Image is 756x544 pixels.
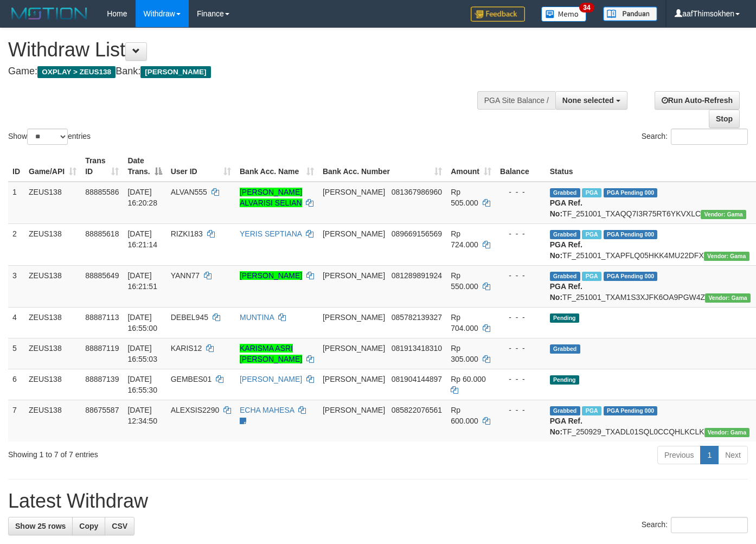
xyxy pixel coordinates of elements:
div: - - - [500,312,541,323]
span: Rp 724.000 [451,229,478,249]
th: Game/API: activate to sort column ascending [24,151,81,182]
span: 88887139 [85,375,119,383]
span: [DATE] 16:21:14 [127,229,157,249]
div: PGA Site Balance / [477,91,555,110]
span: ALVAN555 [171,188,207,196]
span: [DATE] 16:21:51 [127,271,157,291]
label: Search: [642,129,748,145]
h1: Latest Withdraw [8,490,748,512]
span: PGA Pending [604,230,658,239]
span: YANN77 [171,271,200,280]
span: Grabbed [550,406,580,415]
th: Balance [496,151,546,182]
th: Bank Acc. Name: activate to sort column ascending [235,151,318,182]
span: OXPLAY > ZEUS138 [37,66,116,78]
div: - - - [500,187,541,197]
a: YERIS SEPTIANA [240,229,302,238]
span: KARIS12 [171,344,202,353]
div: - - - [500,343,541,354]
span: [DATE] 12:34:50 [127,406,157,425]
span: 34 [579,3,594,12]
img: panduan.png [603,7,657,21]
img: Button%20Memo.svg [541,7,587,22]
span: Grabbed [550,230,580,239]
h4: Game: Bank: [8,66,493,77]
span: Copy 085782139327 to clipboard [392,313,442,322]
span: None selected [562,96,614,105]
td: ZEUS138 [24,400,81,441]
div: - - - [500,228,541,239]
span: Grabbed [550,188,580,197]
span: Rp 550.000 [451,271,478,291]
a: ECHA MAHESA [240,406,294,414]
span: [DATE] 16:20:28 [127,188,157,207]
a: Stop [709,110,740,128]
span: [PERSON_NAME] [323,375,385,383]
span: [PERSON_NAME] [323,344,385,353]
span: PGA Pending [604,406,658,415]
span: Copy 081367986960 to clipboard [392,188,442,196]
div: - - - [500,270,541,281]
b: PGA Ref. No: [550,199,582,218]
th: Bank Acc. Number: activate to sort column ascending [318,151,446,182]
td: 2 [8,223,24,265]
span: RIZKI183 [171,229,203,238]
span: Rp 305.000 [451,344,478,363]
span: Vendor URL: https://trx31.1velocity.biz [704,428,750,437]
a: Show 25 rows [8,517,73,535]
span: Rp 704.000 [451,313,478,332]
span: Show 25 rows [15,522,66,530]
div: Showing 1 to 7 of 7 entries [8,445,307,460]
b: PGA Ref. No: [550,240,582,260]
span: Pending [550,313,579,323]
td: 5 [8,338,24,369]
span: Grabbed [550,272,580,281]
td: ZEUS138 [24,338,81,369]
div: - - - [500,374,541,385]
span: [PERSON_NAME] [323,188,385,196]
th: Trans ID: activate to sort column ascending [81,151,123,182]
td: TF_251001_TXAPFLQ05HKK4MU22DFX [546,223,755,265]
span: Vendor URL: https://trx31.1velocity.biz [701,210,746,219]
span: Copy 089669156569 to clipboard [392,229,442,238]
span: Marked by aafanarl [582,272,601,281]
span: 88887113 [85,313,119,322]
label: Search: [642,517,748,533]
td: ZEUS138 [24,182,81,224]
span: 88885618 [85,229,119,238]
h1: Withdraw List [8,39,493,61]
span: [DATE] 16:55:00 [127,313,157,332]
td: TF_251001_TXAM1S3XJFK6OA9PGW4Z [546,265,755,307]
span: GEMBES01 [171,375,212,383]
select: Showentries [27,129,68,145]
a: CSV [105,517,134,535]
span: [DATE] 16:55:03 [127,344,157,363]
td: ZEUS138 [24,369,81,400]
span: [PERSON_NAME] [323,229,385,238]
span: PGA Pending [604,188,658,197]
img: Feedback.jpg [471,7,525,22]
span: Vendor URL: https://trx31.1velocity.biz [704,252,749,261]
span: DEBEL945 [171,313,208,322]
span: CSV [112,522,127,530]
a: Next [718,446,748,464]
td: 4 [8,307,24,338]
span: 88885586 [85,188,119,196]
div: - - - [500,405,541,415]
label: Show entries [8,129,91,145]
span: Copy 081289891924 to clipboard [392,271,442,280]
button: None selected [555,91,627,110]
a: Previous [657,446,701,464]
a: 1 [700,446,719,464]
th: Amount: activate to sort column ascending [446,151,496,182]
span: Grabbed [550,344,580,354]
td: 3 [8,265,24,307]
td: 1 [8,182,24,224]
span: Copy 081904144897 to clipboard [392,375,442,383]
span: [PERSON_NAME] [323,271,385,280]
td: ZEUS138 [24,307,81,338]
span: Marked by aafanarl [582,230,601,239]
span: [PERSON_NAME] [323,313,385,322]
b: PGA Ref. No: [550,417,582,436]
span: Rp 60.000 [451,375,486,383]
